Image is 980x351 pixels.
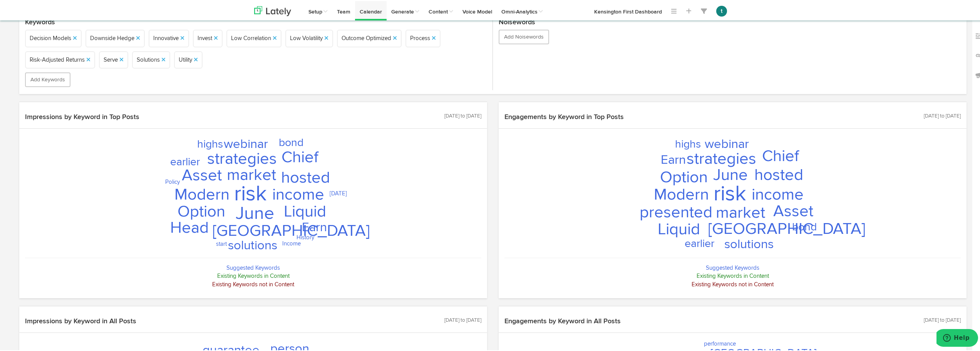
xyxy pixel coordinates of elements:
span: earlier [170,156,200,167]
span: June [236,204,274,222]
span: presented [640,203,712,220]
span: Earn [302,220,327,233]
span: highs [675,138,701,149]
p: Invest [193,29,223,46]
span: Chief [281,148,318,165]
span: risk [714,183,746,204]
span: income [752,186,804,202]
b: Noisewords [499,18,535,25]
span: market [716,204,765,220]
p: Process [405,29,441,46]
span: Modern [174,186,230,202]
span: Policy [165,178,180,184]
span: solutions [724,237,774,250]
small: [DATE] to [DATE] [444,113,481,118]
p: Risk-Adjusted Returns [25,50,95,67]
span: webinar [705,137,749,149]
span: Existing Keywords not in Content [504,279,961,287]
span: [DATE] [330,190,347,195]
span: income [272,186,324,202]
span: Modern [654,186,709,202]
span: strategies [207,150,277,166]
span: webinar [224,137,268,149]
span: highs [197,138,223,149]
span: History [297,233,314,239]
span: June [713,166,748,182]
button: Add Keywords [25,71,70,86]
span: Option [660,168,708,185]
iframe: Opens a widget where you can find more information [936,328,978,347]
span: strategies [687,150,756,166]
span: performance [704,340,736,346]
span: Liquid [284,203,326,219]
b: Keywords [25,18,55,25]
span: Chief [762,147,799,163]
span: Liquid [658,220,700,237]
p: Decision Models [25,29,82,46]
p: Solutions [132,50,170,67]
span: bond [792,221,817,232]
span: hosted [281,169,330,185]
span: solutions [228,238,277,251]
span: earlier [685,237,714,249]
span: hosted [754,166,803,182]
p: Innovative [149,29,189,46]
span: Option [178,203,225,219]
span: market [227,166,276,182]
button: Add Noisewords [499,29,549,43]
b: Impressions by Keyword in Top Posts [25,113,139,119]
span: Existing Keywords not in Content [25,279,481,287]
button: t [716,5,727,15]
span: Suggested Keywords [25,263,481,271]
img: logo_lately_bg_light.svg [254,5,291,15]
span: Asset [773,202,813,218]
p: Serve [99,50,128,67]
span: [GEOGRAPHIC_DATA] [708,220,865,236]
span: Suggested Keywords [504,263,961,271]
p: Utility [174,50,203,67]
small: [DATE] to [DATE] [924,317,961,322]
small: [DATE] to [DATE] [924,113,961,118]
span: Head [170,219,209,235]
span: risk [234,183,267,204]
span: Income [282,240,301,245]
b: Engagements by Keyword in Top Posts [504,113,624,119]
span: Existing Keywords in Content [504,271,961,279]
span: Existing Keywords in Content [25,271,481,279]
span: [GEOGRAPHIC_DATA] [213,222,370,238]
p: Downside Hedge [85,29,145,46]
small: [DATE] to [DATE] [444,317,481,322]
b: Engagements by Keyword in All Posts [504,317,621,324]
span: start [216,240,227,246]
p: Low Correlation [226,29,281,46]
p: Low Volatility [285,29,333,46]
p: Outcome Optimized [337,29,402,46]
span: Asset [182,166,222,183]
b: Impressions by Keyword in All Posts [25,317,136,324]
span: Earn [661,153,686,165]
span: bond [279,136,303,148]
